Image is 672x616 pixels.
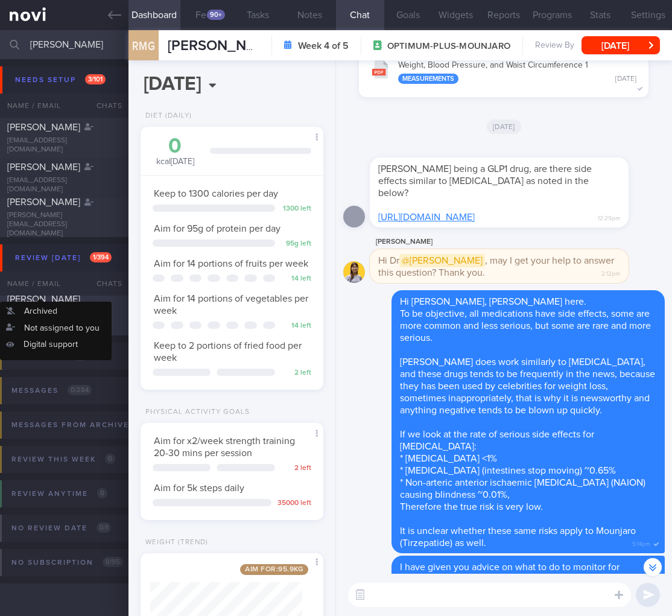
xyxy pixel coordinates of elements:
[68,385,92,395] span: 0 / 284
[7,176,121,194] div: [EMAIL_ADDRESS][DOMAIN_NAME]
[85,74,106,84] span: 3 / 101
[168,39,442,53] span: [PERSON_NAME] [PERSON_NAME] SALES
[398,74,458,84] div: Measurements
[400,526,636,548] span: It is unclear whether these same risks apply to Mounjaro (Tirzepatide) as well.
[400,478,645,500] span: * Non-arteric anterior ischaemic [MEDICAL_DATA] (NAION) causing blindness ~0.01%,
[400,430,594,451] span: If we look at the rate of serious side effects for [MEDICAL_DATA]:
[103,557,123,567] span: 0 / 95
[8,348,92,364] div: On sensor
[80,94,128,118] div: Chats
[400,562,649,596] span: I have given you advice on what to do to monitor for [MEDICAL_DATA] symptoms (severe upper abdomi...
[125,23,162,69] div: RMG
[632,537,650,548] span: 5:14pm
[153,136,198,168] div: kcal [DATE]
[7,122,80,132] span: [PERSON_NAME]
[141,408,250,417] div: Physical Activity Goals
[400,502,543,512] span: Therefore the true risk is very low.
[8,554,126,571] div: No subscription
[154,189,278,198] span: Keep to 1300 calories per day
[277,499,311,508] div: 35000 left
[298,40,349,52] strong: Week 4 of 5
[281,275,311,284] div: 14 left
[8,451,118,468] div: Review this week
[154,224,281,233] span: Aim for 95g of protein per day
[97,522,111,533] span: 0 / 1
[378,212,475,222] a: [URL][DOMAIN_NAME]
[7,211,121,238] div: [PERSON_NAME][EMAIL_ADDRESS][DOMAIN_NAME]
[400,466,616,475] span: * [MEDICAL_DATA] (intestines stop moving) ~0.65%
[8,383,95,399] div: Messages
[598,211,620,223] span: 12:29pm
[400,309,651,343] span: To be objective, all medications have side effects, some are more common and less serious, but so...
[105,454,115,464] span: 0
[7,320,121,338] div: [EMAIL_ADDRESS][DOMAIN_NAME]
[399,254,485,267] span: @[PERSON_NAME]
[487,119,521,134] span: [DATE]
[80,271,128,296] div: Chats
[400,454,497,463] span: * [MEDICAL_DATA] <1%
[281,205,311,214] div: 1300 left
[365,52,642,90] button: Weight, Blood Pressure, and Waist Circumference 1 Measurements [DATE]
[207,10,225,20] div: 90+
[281,464,311,473] div: 2 left
[8,417,164,433] div: Messages from Archived
[281,240,311,249] div: 95 g left
[12,250,115,266] div: Review [DATE]
[240,564,308,575] span: Aim for: 95.9 kg
[398,60,636,84] div: Weight, Blood Pressure, and Waist Circumference 1
[154,483,244,493] span: Aim for 5k steps daily
[153,136,198,157] div: 0
[400,357,655,415] span: [PERSON_NAME] does work similarly to [MEDICAL_DATA], and these drugs tends to be frequently in th...
[8,520,114,536] div: No review date
[154,259,308,268] span: Aim for 14 portions of fruits per week
[12,72,109,88] div: Needs setup
[601,267,620,278] span: 2:12pm
[281,322,311,331] div: 14 left
[97,488,107,498] span: 0
[8,486,110,502] div: Review anytime
[7,136,121,154] div: [EMAIL_ADDRESS][DOMAIN_NAME]
[400,297,586,306] span: Hi [PERSON_NAME], [PERSON_NAME] here.
[72,351,89,361] span: 0 / 5
[535,40,574,51] span: Review By
[615,75,636,84] div: [DATE]
[387,40,510,52] span: OPTIMUM-PLUS-MOUNJARO
[90,252,112,262] span: 1 / 394
[370,235,665,249] div: [PERSON_NAME]
[281,369,311,378] div: 2 left
[7,294,80,316] span: [PERSON_NAME] [PERSON_NAME]
[141,538,208,547] div: Weight (Trend)
[7,162,80,172] span: [PERSON_NAME]
[154,341,302,363] span: Keep to 2 portions of fried food per week
[378,164,592,198] span: [PERSON_NAME] being a GLP1 drug, are there side effects similar to [MEDICAL_DATA] as noted in the...
[154,294,308,316] span: Aim for 14 portions of vegetables per week
[582,36,660,54] button: [DATE]
[7,197,80,207] span: [PERSON_NAME]
[154,436,295,458] span: Aim for x2/week strength training 20-30 mins per session
[141,112,192,121] div: Diet (Daily)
